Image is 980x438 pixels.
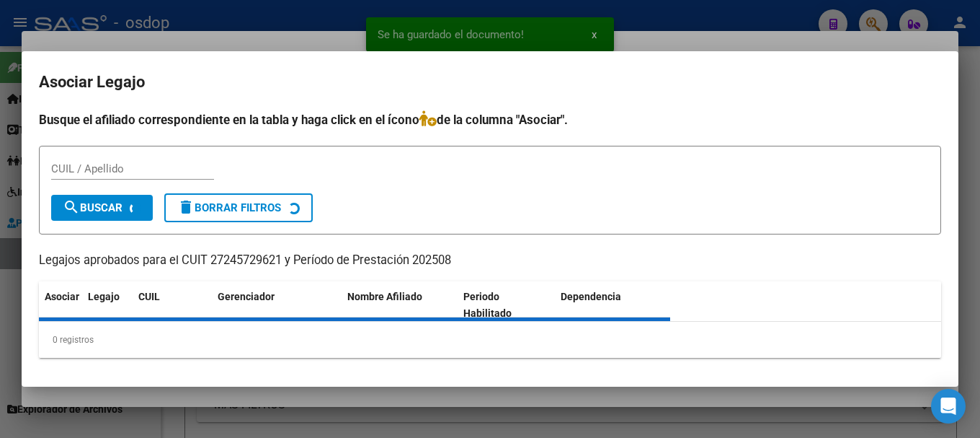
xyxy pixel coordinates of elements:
button: Buscar [51,195,153,221]
span: Borrar Filtros [177,201,281,214]
datatable-header-cell: Gerenciador [212,281,342,329]
span: Buscar [63,201,122,214]
p: Legajos aprobados para el CUIT 27245729621 y Período de Prestación 202508 [39,252,941,270]
span: Dependencia [561,291,621,302]
datatable-header-cell: Periodo Habilitado [458,281,555,329]
span: Legajo [88,291,120,302]
span: CUIL [138,291,160,302]
datatable-header-cell: Dependencia [555,281,671,329]
span: Asociar [45,291,79,302]
span: Nombre Afiliado [347,291,422,302]
mat-icon: search [63,198,80,216]
datatable-header-cell: Nombre Afiliado [342,281,458,329]
mat-icon: delete [177,198,195,216]
datatable-header-cell: Asociar [39,281,82,329]
h2: Asociar Legajo [39,69,941,96]
button: Borrar Filtros [164,193,313,222]
div: 0 registros [39,322,941,358]
span: Gerenciador [218,291,275,302]
datatable-header-cell: Legajo [82,281,133,329]
div: Open Intercom Messenger [931,389,966,424]
span: Periodo Habilitado [463,291,512,319]
h4: Busque el afiliado correspondiente en la tabla y haga click en el ícono de la columna "Asociar". [39,110,941,129]
datatable-header-cell: CUIL [133,281,212,329]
